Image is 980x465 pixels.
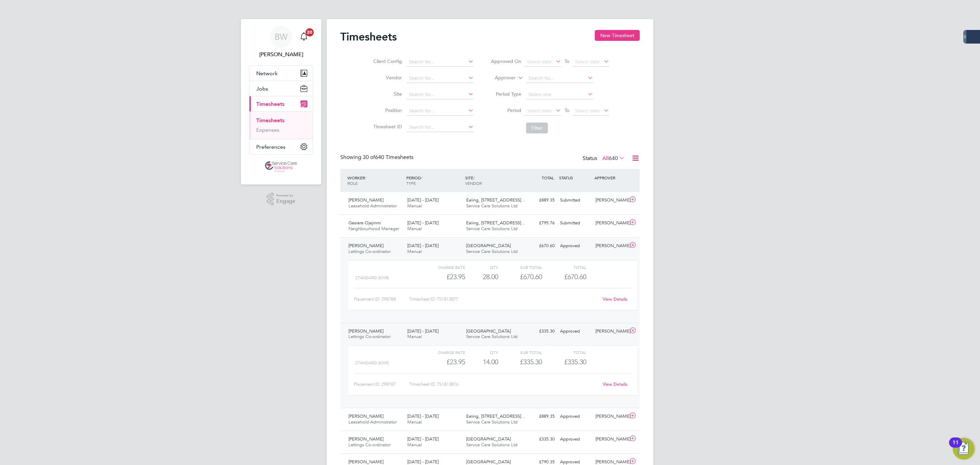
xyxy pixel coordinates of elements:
span: 640 [609,155,618,162]
span: 20 [306,28,314,36]
span: Manual [407,442,422,448]
span: Service Care Solutions Ltd [466,248,518,254]
span: Service Care Solutions Ltd [466,442,518,448]
div: Showing [340,154,415,161]
span: / [365,175,366,180]
span: Powered by [276,193,295,198]
span: Manual [407,203,422,209]
button: Open Resource Center, 11 new notifications [953,438,975,460]
div: £889.35 [522,195,557,206]
a: Timesheets [256,117,284,124]
h2: Timesheets [340,30,397,44]
label: Approved On [491,58,521,64]
span: VENDOR [465,180,482,186]
span: [GEOGRAPHIC_DATA] [466,243,511,248]
span: To [562,57,571,66]
div: Charge rate [421,263,465,271]
div: Timesheets [249,111,313,139]
div: Status [583,154,626,163]
label: Period Type [491,91,521,97]
input: Search for... [407,123,474,132]
span: Timesheets [256,101,284,107]
span: £335.30 [564,358,586,366]
div: £23.95 [421,356,465,368]
span: Manual [407,419,422,425]
a: Expenses [256,127,279,133]
span: Ealing, [STREET_ADDRESS]… [466,413,525,419]
span: Leasehold Administrator [348,203,397,209]
label: Timesheet ID [371,124,402,130]
span: [DATE] - [DATE] [407,197,439,203]
div: STATUS [557,172,593,184]
span: Standard (£/HR) [355,360,389,365]
div: SITE [463,172,522,189]
div: £335.30 [522,434,557,445]
button: Timesheets [249,96,313,111]
label: Position [371,107,402,113]
span: Service Care Solutions Ltd [466,226,518,231]
span: Manual [407,248,422,254]
div: Placement ID: 298787 [354,379,409,390]
div: Total [542,263,586,271]
a: 20 [297,26,311,48]
span: [GEOGRAPHIC_DATA] [466,328,511,334]
div: 11 [952,443,959,451]
span: Neighbourhood Manager [348,226,399,231]
div: [PERSON_NAME] [593,240,628,252]
div: Placement ID: 298788 [354,294,409,305]
span: / [473,175,475,180]
a: View Details [603,381,627,387]
div: Timesheet ID: TS1813877 [409,294,598,305]
span: Manual [407,226,422,231]
div: [PERSON_NAME] [593,326,628,337]
div: 28.00 [465,271,498,283]
input: Search for... [407,90,474,99]
span: [PERSON_NAME] [348,243,383,248]
span: TOTAL [542,175,554,180]
button: Filter [526,123,548,133]
button: New Timesheet [595,30,640,41]
div: Timesheet ID: TS1813876 [409,379,598,390]
nav: Main navigation [241,19,321,185]
span: [PERSON_NAME] [348,436,383,442]
img: servicecare-logo-retina.png [265,161,297,172]
span: [GEOGRAPHIC_DATA] [466,459,511,465]
span: 640 Timesheets [363,154,413,161]
span: / [421,175,422,180]
span: Leasehold Administrator [348,419,397,425]
div: QTY [465,348,498,356]
div: £335.30 [498,356,542,368]
span: Ealing, [STREET_ADDRESS]… [466,197,525,203]
span: [PERSON_NAME] [348,328,383,334]
span: [PERSON_NAME] [348,459,383,465]
div: £670.60 [498,271,542,283]
div: Sub Total [498,348,542,356]
div: [PERSON_NAME] [593,411,628,422]
label: Period [491,107,521,113]
span: Select date [527,108,552,114]
span: [PERSON_NAME] [348,413,383,419]
div: Approved [557,434,593,445]
label: Approver [485,75,516,81]
span: [DATE] - [DATE] [407,459,439,465]
a: View Details [603,296,627,302]
span: Manual [407,334,422,339]
div: APPROVER [593,172,628,184]
a: Powered byEngage [267,193,296,206]
div: Submitted [557,195,593,206]
div: £795.76 [522,218,557,229]
span: [PERSON_NAME] [348,197,383,203]
span: ROLE [347,180,358,186]
span: Ealing, [STREET_ADDRESS]… [466,220,525,226]
input: Search for... [407,74,474,83]
span: TYPE [406,180,416,186]
span: Lettings Co-ordinator [348,442,391,448]
div: £670.60 [522,240,557,252]
span: £670.60 [564,273,586,281]
div: PERIOD [405,172,463,189]
span: Network [256,70,278,77]
div: QTY [465,263,498,271]
input: Search for... [407,57,474,67]
span: Select date [575,59,600,65]
span: Service Care Solutions Ltd [466,419,518,425]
